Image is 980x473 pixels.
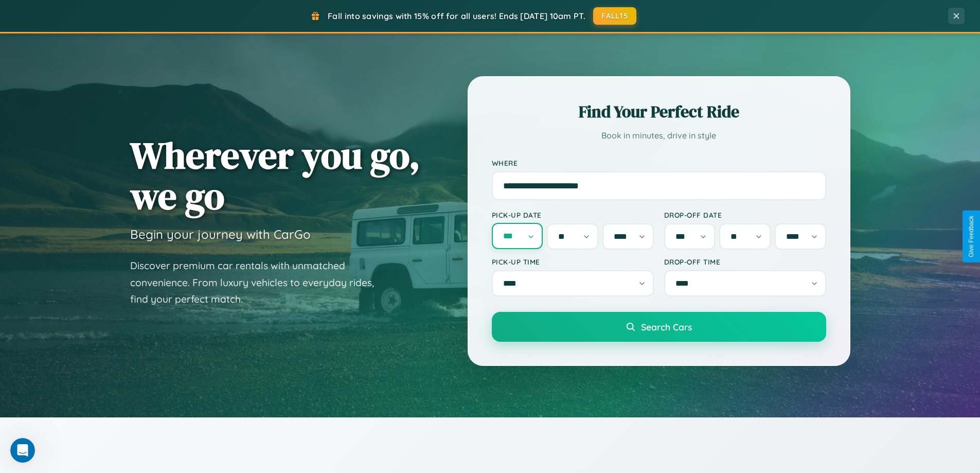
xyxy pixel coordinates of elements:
[593,7,636,25] button: FALL15
[968,216,975,257] div: Give Feedback
[492,257,654,266] label: Pick-up Time
[664,257,826,266] label: Drop-off Time
[130,226,311,242] h3: Begin your journey with CarGo
[492,128,826,143] p: Book in minutes, drive in style
[328,11,585,21] span: Fall into savings with 15% off for all users! Ends [DATE] 10am PT.
[10,438,35,463] iframe: Intercom live chat
[492,211,654,219] label: Pick-up Date
[492,100,826,123] h2: Find Your Perfect Ride
[641,321,692,332] span: Search Cars
[492,312,826,342] button: Search Cars
[492,159,826,167] label: Where
[130,257,387,308] p: Discover premium car rentals with unmatched convenience. From luxury vehicles to everyday rides, ...
[664,211,826,219] label: Drop-off Date
[130,135,420,216] h1: Wherever you go, we go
